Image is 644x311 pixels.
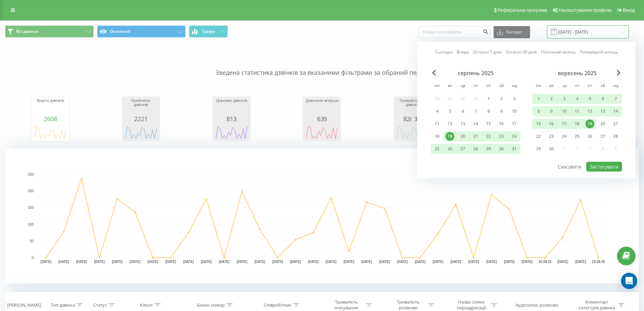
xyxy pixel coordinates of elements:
div: ср 10 вер 2025 р. [558,106,571,116]
abbr: п’ятниця [483,81,494,91]
div: 2608 [33,115,67,122]
div: пн 15 вер 2025 р. [532,119,545,129]
abbr: субота [598,81,608,91]
abbr: вівторок [546,81,556,91]
div: вт 2 вер 2025 р. [545,94,558,104]
div: 10 [560,107,569,116]
div: вт 9 вер 2025 р. [545,106,558,116]
div: Бізнес номер [197,302,225,308]
div: нд 21 вер 2025 р. [609,119,622,129]
text: [DATE] [201,260,212,264]
button: Скасувати [554,162,585,172]
div: сб 9 серп 2025 р. [495,106,508,116]
div: чт 14 серп 2025 р. [469,119,482,129]
div: нд 31 серп 2025 р. [508,144,521,154]
div: 2 [547,94,556,103]
text: 250 [28,173,33,176]
text: [DATE] [112,260,123,264]
div: Тривалість очікування [328,299,364,311]
div: 21 [471,132,480,141]
text: 19.09.25 [592,260,605,264]
div: пн 25 серп 2025 р. [431,144,444,154]
div: 5 [446,107,454,116]
svg: A chart. [33,122,67,142]
text: [DATE] [397,260,408,264]
div: 4 [433,107,442,116]
svg: A chart. [5,148,639,284]
div: 1 [534,94,543,103]
div: чт 7 серп 2025 р. [469,106,482,116]
text: [DATE] [290,260,301,264]
div: пн 29 вер 2025 р. [532,144,545,154]
div: 15 [484,119,493,128]
div: нд 14 вер 2025 р. [609,106,622,116]
div: 12 [446,119,454,128]
text: [DATE] [130,260,141,264]
div: Тип дзвінка [51,302,75,308]
text: [DATE] [219,260,230,264]
text: [DATE] [183,260,194,264]
text: 0 [31,256,33,260]
text: [DATE] [165,260,176,264]
a: Сьогодні [435,49,453,55]
div: чт 11 вер 2025 р. [571,106,583,116]
span: Реферальна програма [498,7,547,13]
abbr: середа [559,81,569,91]
div: ср 17 вер 2025 р. [558,119,571,129]
div: 7 [471,107,480,116]
a: Попередній місяць [580,49,618,55]
div: [PERSON_NAME] [7,302,41,308]
div: Всього дзвінків [33,98,67,115]
div: Тривалість розмови [390,299,426,311]
div: 22 [484,132,493,141]
a: Вчора [457,49,469,55]
div: Цільових дзвінків [215,98,248,115]
text: 150 [28,206,33,210]
text: 50 [30,239,34,243]
div: 21 [611,119,620,128]
span: Налаштування профілю [559,7,612,13]
div: пт 19 вер 2025 р. [583,119,596,129]
div: сб 2 серп 2025 р. [495,94,508,104]
div: вт 16 вер 2025 р. [545,119,558,129]
div: вт 30 вер 2025 р. [545,144,558,154]
button: Застосувати [586,162,622,172]
div: Статус [93,302,107,308]
text: [DATE] [486,260,497,264]
div: 6 [598,94,607,103]
text: 200 [28,189,33,193]
abbr: неділя [611,81,621,91]
div: A chart. [305,122,339,142]
div: нд 17 серп 2025 р. [508,119,521,129]
div: 17 [560,119,569,128]
abbr: п’ятниця [585,81,595,91]
div: пт 26 вер 2025 р. [583,131,596,141]
div: чт 4 вер 2025 р. [571,94,583,104]
div: нд 24 серп 2025 р. [508,131,521,141]
div: вт 23 вер 2025 р. [545,131,558,141]
text: [DATE] [58,260,69,264]
div: 29 [534,145,543,153]
div: нд 10 серп 2025 р. [508,106,521,116]
div: Дзвонили вперше [305,98,339,115]
div: 9 [547,107,556,116]
text: [DATE] [557,260,568,264]
div: 27 [458,145,467,153]
div: пт 5 вер 2025 р. [583,94,596,104]
text: [DATE] [433,260,444,264]
text: [DATE] [255,260,265,264]
div: 26 [586,132,594,141]
div: ср 3 вер 2025 р. [558,94,571,104]
div: 5 [586,94,594,103]
div: 813 [215,115,248,122]
text: [DATE] [522,260,533,264]
div: вт 19 серп 2025 р. [444,131,456,141]
div: сб 20 вер 2025 р. [596,119,609,129]
div: 3 [560,94,569,103]
div: 15 [534,119,543,128]
div: 11 [573,107,581,116]
div: пн 18 серп 2025 р. [431,131,444,141]
div: 14 [611,107,620,116]
div: A chart. [215,122,248,142]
